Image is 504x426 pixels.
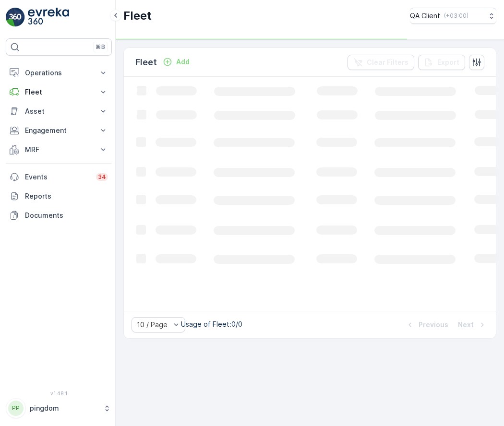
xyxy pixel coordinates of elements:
[181,319,242,329] p: Usage of Fleet : 0/0
[25,87,93,97] p: Fleet
[25,172,90,182] p: Events
[6,121,112,140] button: Engagement
[25,191,108,201] p: Reports
[6,8,25,27] img: logo
[25,145,93,154] p: MRF
[6,102,112,121] button: Asset
[437,58,459,67] p: Export
[6,390,112,396] span: v 1.48.1
[123,8,152,24] p: Fleet
[98,173,106,181] p: 34
[458,320,474,330] p: Next
[30,403,98,413] p: pingdom
[6,83,112,102] button: Fleet
[348,55,414,70] button: Clear Filters
[28,8,69,27] img: logo_light-DOdMpM7g.png
[367,58,408,67] p: Clear Filters
[410,8,496,24] button: QA Client(+03:00)
[457,319,488,331] button: Next
[6,206,112,225] a: Documents
[159,56,193,68] button: Add
[6,187,112,206] a: Reports
[176,57,190,67] p: Add
[6,63,112,83] button: Operations
[6,398,112,418] button: PPpingdom
[25,211,108,220] p: Documents
[96,43,105,51] p: ⌘B
[6,167,112,187] a: Events34
[8,401,24,416] div: PP
[135,56,157,69] p: Fleet
[25,106,93,116] p: Asset
[418,55,465,70] button: Export
[419,320,448,330] p: Previous
[6,140,112,159] button: MRF
[410,11,440,21] p: QA Client
[25,126,93,135] p: Engagement
[404,319,449,331] button: Previous
[444,12,468,20] p: ( +03:00 )
[25,68,93,78] p: Operations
